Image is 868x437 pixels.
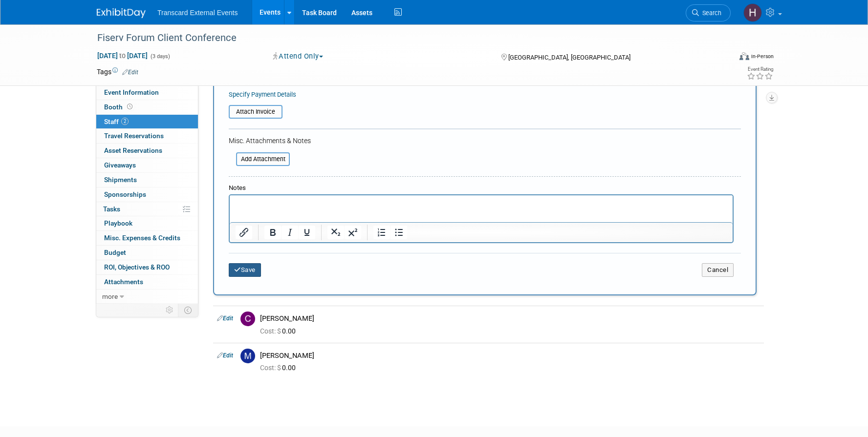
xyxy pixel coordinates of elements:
span: Booth [104,103,134,111]
button: Bold [264,226,281,239]
a: more [96,290,198,304]
a: Shipments [96,173,198,187]
iframe: Rich Text Area [230,195,733,222]
span: Travel Reservations [104,132,164,140]
div: Event Rating [747,67,773,72]
span: Transcard External Events [157,9,238,17]
span: Giveaways [104,161,136,169]
span: 0.00 [260,364,300,372]
span: Misc. Expenses & Credits [104,234,180,242]
button: Underline [299,226,315,239]
td: Tags [97,67,138,77]
a: Edit [217,315,233,322]
span: more [102,292,118,300]
span: Budget [104,249,126,256]
span: Playbook [104,219,132,227]
a: Asset Reservations [96,144,198,158]
a: Specify Payment Details [229,91,296,98]
span: Search [699,9,721,17]
button: Subscript [327,226,344,239]
span: Cost: $ [260,327,282,335]
td: Personalize Event Tab Strip [161,304,178,316]
div: Fiserv Forum Client Conference [94,29,716,47]
img: M.jpg [240,349,255,363]
div: [PERSON_NAME] [260,351,760,360]
button: Cancel [702,263,734,277]
span: Event Information [104,88,159,96]
td: Toggle Event Tabs [178,304,198,316]
span: Attachments [104,278,143,286]
div: Notes [229,184,734,193]
a: Booth [96,100,198,114]
img: C.jpg [240,312,255,326]
button: Italic [282,226,298,239]
span: Asset Reservations [104,146,162,154]
button: Numbered list [373,226,390,239]
img: Haille Dinger [743,3,762,22]
div: Misc. Attachments & Notes [229,136,741,146]
div: [PERSON_NAME] [260,314,760,323]
span: [DATE] [DATE] [97,51,148,60]
a: Attachments [96,275,198,289]
button: Save [229,263,261,277]
a: Budget [96,246,198,260]
a: Travel Reservations [96,129,198,143]
img: ExhibitDay [97,8,146,18]
span: to [118,52,127,60]
img: Format-Inperson.png [739,52,749,60]
a: Misc. Expenses & Credits [96,231,198,245]
button: Bullet list [391,226,407,239]
span: ROI, Objectives & ROO [104,263,170,271]
span: 2 [121,118,129,125]
span: Staff [104,118,129,125]
a: Tasks [96,202,198,216]
button: Insert/edit link [236,226,252,239]
a: Edit [122,69,138,76]
span: 0.00 [260,327,300,335]
div: Event Format [673,51,774,65]
a: Giveaways [96,158,198,172]
a: Playbook [96,216,198,230]
a: ROI, Objectives & ROO [96,260,198,274]
span: [GEOGRAPHIC_DATA], [GEOGRAPHIC_DATA] [508,54,630,61]
a: Edit [217,352,233,359]
span: (3 days) [150,53,170,60]
button: Superscript [345,226,361,239]
span: Booth not reserved yet [125,103,134,110]
button: Attend Only [270,51,327,62]
a: Search [686,4,731,21]
a: Staff2 [96,115,198,129]
a: Event Information [96,85,198,100]
span: Sponsorships [104,190,146,198]
span: Shipments [104,176,137,184]
span: Tasks [103,205,120,213]
div: In-Person [751,53,774,60]
span: Cost: $ [260,364,282,372]
a: Sponsorships [96,187,198,202]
